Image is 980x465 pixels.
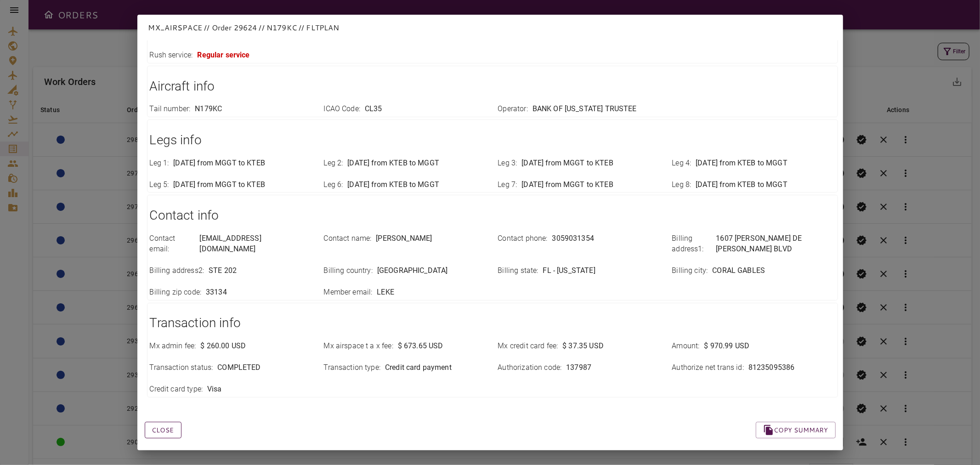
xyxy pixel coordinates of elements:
[324,266,373,276] p: Billing country :
[195,104,222,114] p: N179KC
[150,104,191,114] p: Tail number :
[712,266,765,276] p: CORAL GABLES
[562,341,604,352] p: $ 37.35 USD
[324,180,343,190] p: Leg 6 :
[704,341,750,352] p: $ 970.99 USD
[150,158,169,169] p: Leg 1 :
[672,158,691,169] p: Leg 4 :
[150,287,202,298] p: Billing zip code :
[756,422,836,439] button: Copy summary
[498,266,538,276] p: Billing state :
[498,158,517,169] p: Leg 3 :
[398,341,443,352] p: $ 673.65 USD
[696,180,787,190] p: [DATE] from KTEB to MGGT
[672,341,700,352] p: Amount :
[150,50,193,61] p: Rush service :
[324,363,381,373] p: Transaction type :
[150,131,835,149] h1: Legs info
[148,22,832,33] p: MX_AIRSPACE // Order 29624 // N179KC // FLTPLAN
[150,77,835,96] h1: Aircraft info
[543,266,595,276] p: FL - [US_STATE]
[672,180,691,190] p: Leg 8 :
[173,158,265,169] p: [DATE] from MGGT to KTEB
[672,266,708,276] p: Billing city :
[145,422,181,439] button: Close
[200,341,246,352] p: $ 260.00 USD
[206,287,227,298] p: 33134
[324,287,373,298] p: Member email :
[716,233,835,255] p: 1607 [PERSON_NAME] DE [PERSON_NAME] BLVD
[672,233,712,255] p: Billing address1 :
[150,180,169,190] p: Leg 5 :
[150,384,203,395] p: Credit card type :
[521,158,613,169] p: [DATE] from MGGT to KTEB
[365,104,382,114] p: CL35
[566,363,591,373] p: 137987
[696,158,787,169] p: [DATE] from KTEB to MGGT
[150,233,195,255] p: Contact email :
[672,363,744,373] p: Authorize net trans id :
[748,363,795,373] p: 81235095386
[498,104,528,114] p: Operator :
[347,158,439,169] p: [DATE] from KTEB to MGGT
[498,341,558,352] p: Mx credit card fee :
[521,180,613,190] p: [DATE] from MGGT to KTEB
[209,266,237,276] p: STE 202
[552,233,595,244] p: 3059031354
[324,104,361,114] p: ICAO Code :
[217,363,261,373] p: COMPLETED
[173,180,265,190] p: [DATE] from MGGT to KTEB
[377,287,394,298] p: LEKE
[376,233,432,244] p: [PERSON_NAME]
[498,180,517,190] p: Leg 7 :
[150,206,835,225] h1: Contact info
[324,158,343,169] p: Leg 2 :
[324,233,372,244] p: Contact name :
[200,233,313,255] p: [EMAIL_ADDRESS][DOMAIN_NAME]
[207,384,222,395] p: Visa
[197,50,249,61] p: Regular service
[532,104,637,114] p: BANK OF [US_STATE] TRUSTEE
[150,341,196,352] p: Mx admin fee :
[150,314,835,332] h1: Transaction info
[324,341,393,352] p: Mx airspace t a x fee :
[377,266,448,276] p: [GEOGRAPHIC_DATA]
[498,363,562,373] p: Authorization code :
[150,363,213,373] p: Transaction status :
[347,180,439,190] p: [DATE] from KTEB to MGGT
[150,266,204,276] p: Billing address2 :
[498,233,548,244] p: Contact phone :
[385,363,452,373] p: Credit card payment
